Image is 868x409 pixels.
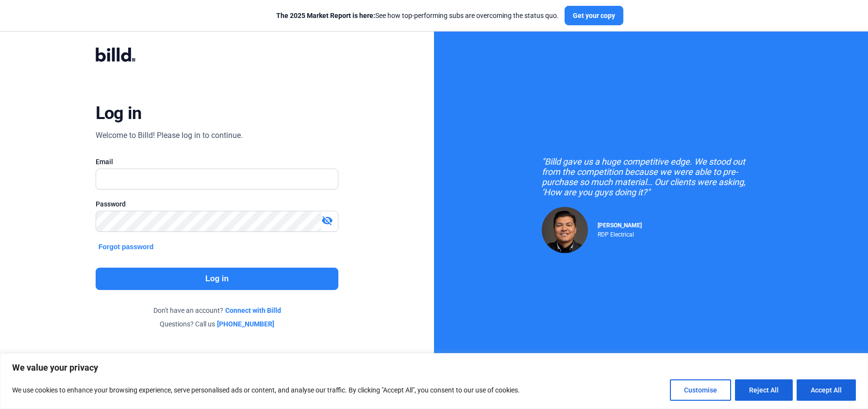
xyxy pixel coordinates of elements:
span: [PERSON_NAME] [598,222,642,229]
div: Password [96,199,339,209]
button: Customise [670,379,731,401]
div: "Billd gave us a huge competitive edge. We stood out from the competition because we were able to... [542,156,760,197]
div: RDP Electrical [598,229,642,238]
button: Accept All [797,379,856,401]
button: Forgot password [96,241,157,252]
a: [PHONE_NUMBER] [217,319,274,329]
div: Welcome to Billd! Please log in to continue. [96,130,243,141]
mat-icon: visibility_off [321,215,333,226]
button: Get your copy [565,6,623,25]
span: The 2025 Market Report is here: [276,12,375,19]
div: Don't have an account? [96,306,339,315]
div: Questions? Call us [96,319,339,329]
a: Connect with Billd [225,306,281,315]
div: See how top-performing subs are overcoming the status quo. [276,11,559,20]
div: Email [96,157,339,167]
div: Log in [96,102,142,124]
button: Log in [96,268,339,290]
p: We use cookies to enhance your browsing experience, serve personalised ads or content, and analys... [12,384,520,396]
button: Reject All [735,379,793,401]
p: We value your privacy [12,362,856,374]
img: Raul Pacheco [542,207,588,253]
